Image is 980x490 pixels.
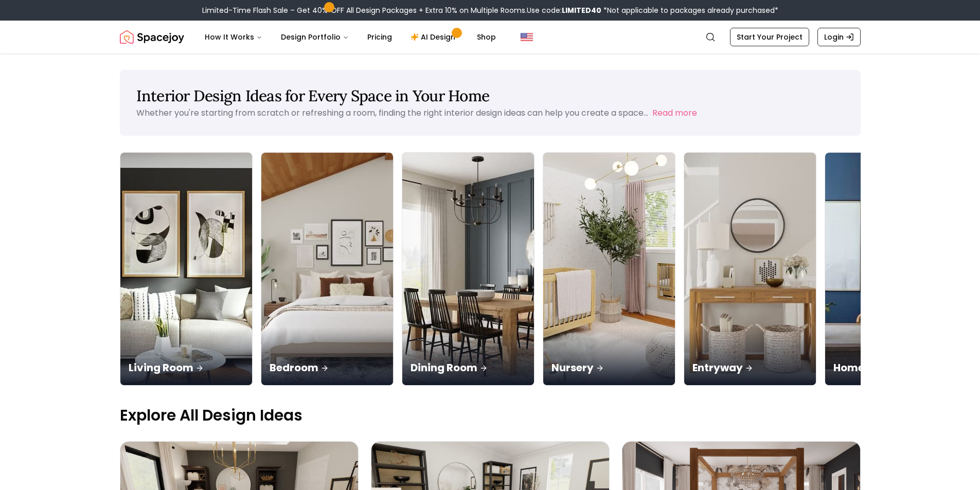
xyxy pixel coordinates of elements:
[833,360,949,375] p: Home Office
[197,27,271,47] button: How It Works
[359,27,400,47] a: Pricing
[817,28,861,46] a: Login
[270,360,385,375] p: Bedroom
[543,153,675,385] img: Nursery
[402,152,534,386] a: Dining RoomDining Room
[120,406,861,425] p: Explore All Design Ideas
[197,27,504,47] nav: Main
[273,27,357,47] button: Design Portfolio
[402,153,534,385] img: Dining Room
[120,153,252,385] img: Living Room
[825,152,957,386] a: Home OfficeHome Office
[652,107,697,119] button: Read more
[411,360,526,375] p: Dining Room
[261,152,394,386] a: BedroomBedroom
[120,27,184,47] a: Spacejoy
[543,152,675,386] a: NurseryNursery
[521,31,533,43] img: United States
[551,360,667,375] p: Nursery
[202,5,778,15] div: Limited-Time Flash Sale – Get 40% OFF All Design Packages + Extra 10% on Multiple Rooms.
[261,153,393,385] img: Bedroom
[136,107,648,119] p: Whether you're starting from scratch or refreshing a room, finding the right interior design idea...
[562,5,601,15] b: LIMITED40
[120,152,253,386] a: Living RoomLiving Room
[825,153,957,385] img: Home Office
[527,5,601,15] span: Use code:
[129,360,244,375] p: Living Room
[601,5,778,15] span: *Not applicable to packages already purchased*
[469,27,504,47] a: Shop
[120,27,184,47] img: Spacejoy Logo
[692,360,808,375] p: Entryway
[730,28,809,46] a: Start Your Project
[120,21,861,53] nav: Global
[684,152,816,386] a: EntrywayEntryway
[402,27,467,47] a: AI Design
[136,86,844,105] h1: Interior Design Ideas for Every Space in Your Home
[684,153,816,385] img: Entryway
